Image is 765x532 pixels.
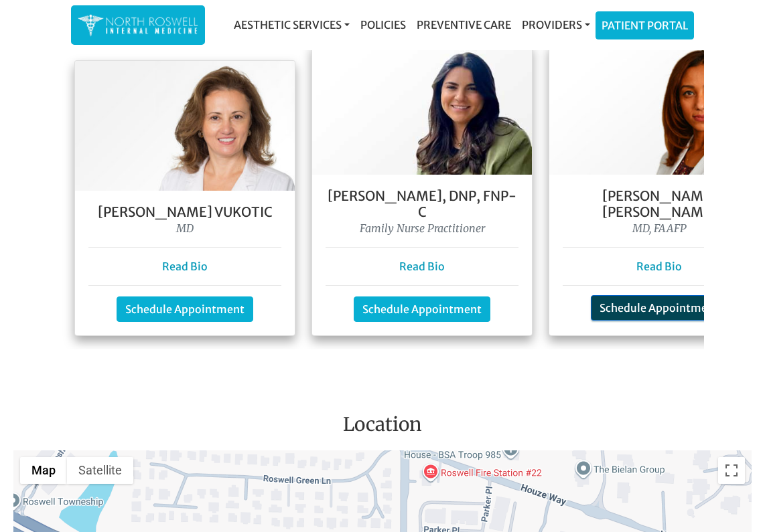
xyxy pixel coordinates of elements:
[355,11,411,38] a: Policies
[78,12,198,38] img: North Roswell Internal Medicine
[516,11,596,38] a: Providers
[228,11,355,38] a: Aesthetic Services
[591,295,727,321] a: Schedule Appointment
[636,260,682,273] a: Read Bio
[162,260,208,273] a: Read Bio
[360,221,485,235] i: Family Nurse Practitioner
[354,296,490,322] a: Schedule Appointment
[117,296,253,322] a: Schedule Appointment
[411,11,516,38] a: Preventive Care
[399,260,445,273] a: Read Bio
[20,457,67,484] button: Show street map
[88,204,281,220] h5: [PERSON_NAME] Vukotic
[176,221,194,235] i: MD
[596,12,693,39] a: Patient Portal
[563,188,756,220] h5: [PERSON_NAME] [PERSON_NAME]
[75,61,295,191] img: Dr. Goga Vukotis
[67,457,133,484] button: Show satellite imagery
[326,188,518,220] h5: [PERSON_NAME], DNP, FNP- C
[10,414,755,442] h3: Location
[718,457,745,484] button: Toggle fullscreen view
[632,221,687,235] i: MD, FAAFP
